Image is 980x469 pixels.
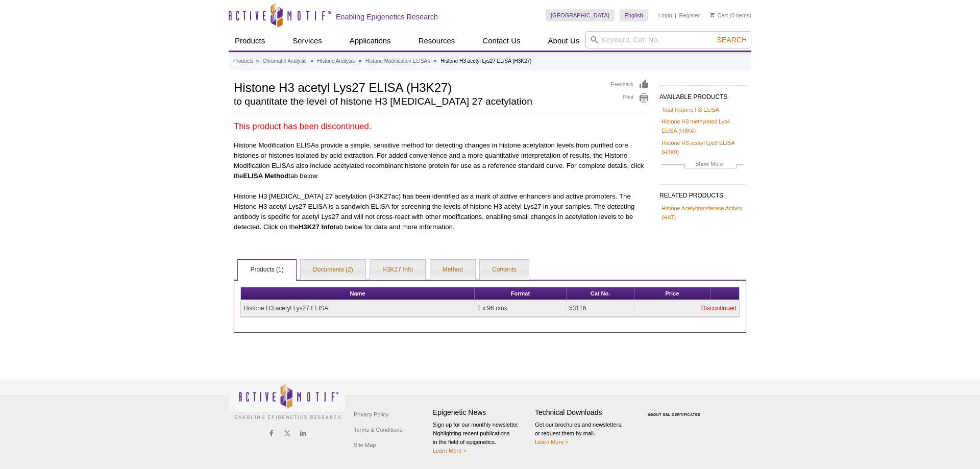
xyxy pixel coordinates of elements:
td: Discontinued [634,300,739,317]
a: Products [233,57,253,66]
a: About Us [542,31,586,51]
img: Your Cart [710,12,715,17]
a: Method [430,260,475,280]
a: Cart [710,12,728,19]
td: Histone H3 acetyl Lys27 ELISA [241,300,475,317]
th: Name [241,287,475,300]
p: Histone Modification ELISAs provide a simple, sensitive method for detecting changes in histone a... [234,140,649,181]
a: Products (1) [238,260,296,280]
a: Total Histone H3 ELISA [661,105,719,114]
li: Histone H3 acetyl Lys27 ELISA (H3K27) [440,58,531,64]
a: Terms & Conditions [351,422,405,437]
li: » [359,58,362,64]
a: Contact Us [476,31,526,51]
p: Histone H3 [MEDICAL_DATA] 27 acetylation (H3K27ac) has been identified as a mark of active enhanc... [234,191,649,232]
a: [GEOGRAPHIC_DATA] [546,9,615,21]
a: Site Map [351,437,378,453]
h2: AVAILABLE PRODUCTS [659,85,746,104]
a: Services [286,31,328,51]
a: Histone Acetyltransferase Activity (HAT) [661,204,744,222]
th: Price [634,287,710,300]
a: Contents [480,260,529,280]
h2: to quantitate the level of histone H3 [MEDICAL_DATA] 27 acetylation [234,97,601,106]
a: Show More [661,159,744,171]
li: » [310,58,313,64]
strong: ELISA Method [243,172,288,180]
a: Histone Analysis [317,57,355,66]
li: » [434,58,437,64]
h3: This product has been discontinued. [234,120,649,133]
h4: Epigenetic News [433,408,530,417]
p: Get our brochures and newsletters, or request them by mail. [535,421,632,447]
a: Privacy Policy [351,407,391,422]
a: Documents (2) [301,260,365,280]
h1: Histone H3 acetyl Lys27 ELISA (H3K27) [234,79,601,94]
a: Feedback [611,79,649,90]
th: Cat No. [567,287,634,300]
a: Register [679,12,700,19]
a: Products [229,31,271,51]
a: Resources [412,31,461,51]
th: Format [475,287,567,300]
img: Active Motif, [229,380,346,422]
table: Click to Verify - This site chose Symantec SSL for secure e-commerce and confidential communicati... [637,398,714,421]
span: Search [717,36,747,44]
p: Sign up for our monthly newsletter highlighting recent publications in the field of epigenetics. [433,421,530,455]
a: Login [658,12,672,19]
a: Learn More > [433,448,467,454]
h4: Technical Downloads [535,408,632,417]
h2: RELATED PRODUCTS [659,184,746,202]
a: ABOUT SSL CERTIFICATES [648,413,701,416]
a: H3K27 Info [370,260,425,280]
a: Print [611,93,649,104]
a: Histone H3 acetyl Lys9 ELISA (H3K9) [661,138,744,157]
td: 1 x 96 rxns [475,300,567,317]
a: Chromatin Analysis [263,57,307,66]
li: (0 items) [710,9,751,21]
strong: H3K27 Info [299,223,334,231]
a: Applications [344,31,397,51]
a: Histone Modification ELISAs [365,57,430,66]
h2: Enabling Epigenetics Research [336,12,438,21]
a: English [620,9,648,21]
li: » [256,58,259,64]
a: Learn More > [535,439,569,445]
a: Histone H3 methylated Lys4 ELISA (H3K4) [661,117,744,135]
button: Search [714,35,750,44]
input: Keyword, Cat. No. [585,31,751,48]
li: | [675,9,676,21]
td: 53116 [567,300,634,317]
